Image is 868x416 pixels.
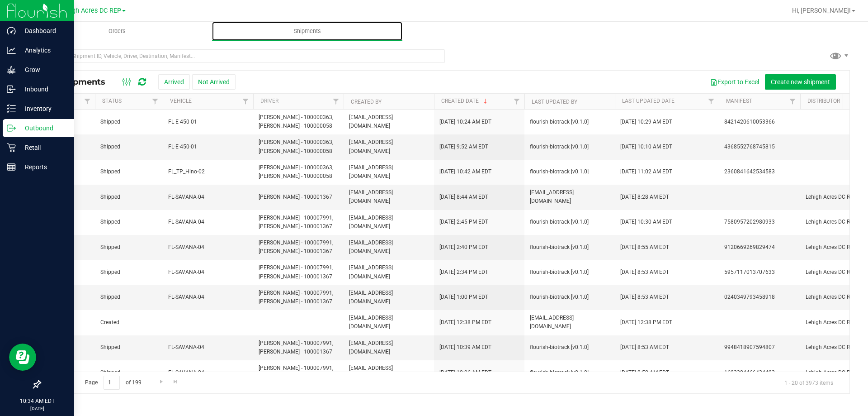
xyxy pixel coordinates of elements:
span: [PERSON_NAME] - 100000363, [PERSON_NAME] - 100000058 [259,113,338,130]
span: FL-E-450-01 [168,118,248,126]
span: [DATE] 1:00 PM EDT [439,293,488,301]
a: Last Updated Date [622,98,675,104]
a: Orders [22,22,212,41]
p: Outbound [16,123,70,134]
span: Shipped [100,118,157,126]
a: Go to the last page [169,376,182,388]
a: Filter [704,94,719,109]
a: Distributor [807,98,840,104]
span: flourish-biotrack [v0.1.0] [530,143,589,151]
span: Shipments [282,27,333,35]
span: [DATE] 8:53 AM EDT [620,343,669,352]
span: [EMAIL_ADDRESS][DOMAIN_NAME] [530,314,609,331]
span: [DATE] 8:53 AM EDT [620,268,669,277]
button: Export to Excel [704,74,765,90]
a: Filter [238,94,253,109]
span: FL-SAVANA-04 [168,193,248,201]
span: [EMAIL_ADDRESS][DOMAIN_NAME] [349,138,429,155]
input: Search Shipment ID, Vehicle, Driver, Destination, Manifest... [40,49,445,63]
span: [PERSON_NAME] - 100007991, [PERSON_NAME] - 100001367 [259,364,338,381]
span: 9120669269829474 [724,243,795,252]
span: 5957117013707633 [724,268,795,277]
span: FL-SAVANA-04 [168,243,248,252]
span: [DATE] 2:34 PM EDT [439,268,488,277]
span: [EMAIL_ADDRESS][DOMAIN_NAME] [349,188,429,206]
span: 9948418907594807 [724,343,795,352]
button: Create new shipment [765,74,836,90]
span: [DATE] 2:45 PM EDT [439,218,488,226]
span: [DATE] 10:42 AM EDT [439,167,491,176]
iframe: Resource center [9,344,36,371]
a: Filter [785,94,800,109]
span: 4368552768745815 [724,143,795,151]
span: [DATE] 8:52 AM EDT [620,368,669,377]
span: Shipped [100,268,157,277]
span: FL_TP_Hino-02 [168,167,248,176]
span: [DATE] 10:24 AM EDT [439,118,491,126]
inline-svg: Reports [7,163,16,172]
inline-svg: Grow [7,65,16,74]
p: [DATE] [4,405,70,412]
span: flourish-biotrack [v0.1.0] [530,268,589,277]
p: Analytics [16,45,70,56]
a: Filter [509,94,524,109]
span: [PERSON_NAME] - 100007991, [PERSON_NAME] - 100001367 [259,263,338,281]
span: FL-SAVANA-04 [168,343,248,352]
span: [PERSON_NAME] - 100007991, [PERSON_NAME] - 100001367 [259,214,338,231]
span: [PERSON_NAME] - 100007991, [PERSON_NAME] - 100001367 [259,239,338,256]
span: 7580957202980933 [724,218,795,226]
span: 1 - 20 of 3973 items [777,376,840,389]
span: [PERSON_NAME] - 100000363, [PERSON_NAME] - 100000058 [259,138,338,155]
span: [EMAIL_ADDRESS][DOMAIN_NAME] [349,289,429,306]
span: [DATE] 10:29 AM EDT [620,118,672,126]
a: Created By [351,99,382,105]
span: Created [100,318,157,327]
span: Shipped [100,167,157,176]
span: [DATE] 12:38 PM EDT [439,318,491,327]
span: Lehigh Acres DC REP [59,7,121,14]
span: Page of 199 [77,376,149,390]
a: Go to the next page [155,376,168,388]
inline-svg: Retail [7,143,16,152]
p: Inventory [16,103,70,114]
p: Retail [16,142,70,153]
input: 1 [104,376,120,390]
span: [DATE] 10:10 AM EDT [620,143,672,151]
span: flourish-biotrack [v0.1.0] [530,218,589,226]
span: [EMAIL_ADDRESS][DOMAIN_NAME] [349,314,429,331]
span: Shipped [100,243,157,252]
span: [DATE] 11:02 AM EDT [620,167,672,176]
p: 10:34 AM EDT [4,397,70,405]
p: Reports [16,162,70,172]
span: Orders [96,27,138,35]
span: [DATE] 8:28 AM EDT [620,193,669,201]
a: Last Updated By [532,99,577,105]
span: flourish-biotrack [v0.1.0] [530,343,589,352]
inline-svg: Inventory [7,104,16,113]
span: Hi, [PERSON_NAME]! [792,7,851,14]
span: All Shipments [47,77,114,87]
a: Filter [148,94,163,109]
span: [EMAIL_ADDRESS][DOMAIN_NAME] [349,263,429,281]
span: Shipped [100,193,157,201]
span: [PERSON_NAME] - 100007991, [PERSON_NAME] - 100001367 [259,289,338,306]
button: Arrived [158,74,190,90]
span: Shipped [100,143,157,151]
span: FL-SAVANA-04 [168,293,248,301]
p: Inbound [16,84,70,95]
span: flourish-biotrack [v0.1.0] [530,243,589,252]
a: Vehicle [170,98,192,104]
span: Shipped [100,343,157,352]
span: [DATE] 12:38 PM EDT [620,318,672,327]
span: [DATE] 8:53 AM EDT [620,293,669,301]
span: [DATE] 9:52 AM EDT [439,143,488,151]
a: Created Date [441,98,489,104]
p: Grow [16,64,70,75]
a: Filter [329,94,344,109]
span: [PERSON_NAME] - 100001367 [259,193,338,201]
span: [DATE] 8:55 AM EDT [620,243,669,252]
span: [DATE] 8:44 AM EDT [439,193,488,201]
span: [DATE] 2:40 PM EDT [439,243,488,252]
span: 2360841642534583 [724,167,795,176]
span: 8421420610053366 [724,118,795,126]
